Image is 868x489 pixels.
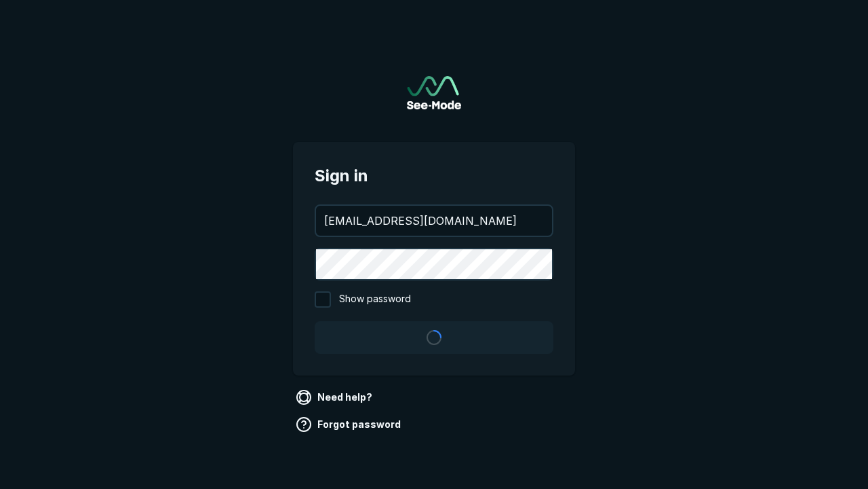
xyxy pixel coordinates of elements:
img: See-Mode Logo [407,76,461,109]
span: Show password [339,291,411,308]
input: your@email.com [316,206,552,236]
a: Need help? [293,386,378,408]
a: Forgot password [293,414,406,435]
span: Sign in [315,164,553,188]
a: Go to sign in [407,76,461,109]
